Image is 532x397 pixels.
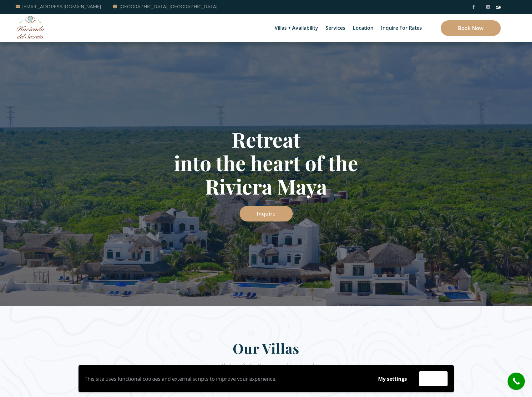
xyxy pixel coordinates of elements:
[322,14,348,42] a: Services
[496,6,501,9] img: Tripadvisor_logomark.svg
[85,374,366,384] p: This site uses functional cookies and external scripts to improve your experience.
[113,3,217,10] a: [GEOGRAPHIC_DATA], [GEOGRAPHIC_DATA]
[509,374,523,388] i: call
[240,206,293,221] a: Inquire
[83,128,449,198] h1: Retreat into the heart of the Riviera Maya
[350,14,377,42] a: Location
[378,14,425,42] a: Inquire for Rates
[16,3,101,10] a: [EMAIL_ADDRESS][DOMAIN_NAME]
[508,373,525,390] a: call
[271,14,321,42] a: Villas + Availability
[372,372,413,386] button: My settings
[419,371,448,386] button: Accept
[16,16,45,38] img: Awesome Logo
[441,20,501,36] a: Book Now
[83,361,449,379] div: artfully crafted with your comfort in mind.
[83,339,449,361] h2: Our Villas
